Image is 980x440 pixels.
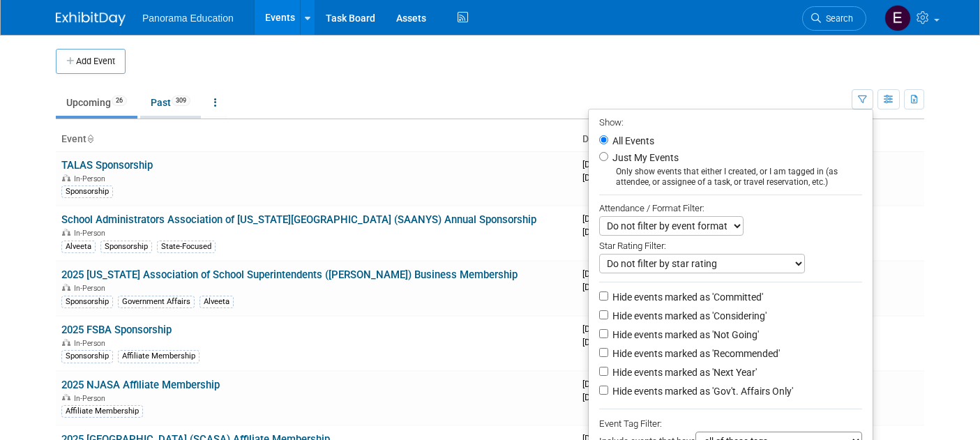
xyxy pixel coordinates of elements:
img: In-Person Event [62,339,70,346]
div: Alveeta [199,296,234,308]
a: Sort by Event Name [86,133,93,144]
span: In-Person [74,339,110,348]
div: Affiliate Membership [118,350,199,363]
th: Dates [577,128,751,151]
div: Alveeta [61,241,96,253]
span: [DATE] [582,159,626,169]
span: [DATE] [582,268,629,279]
div: Affiliate Membership [61,405,143,418]
th: Event [56,128,577,151]
label: All Events [610,136,654,146]
a: 2025 FSBA Sponsorship [61,324,172,336]
div: Only show events that either I created, or I am tagged in (as attendee, or assignee of a task, or... [599,167,862,188]
span: [DATE] [582,282,625,292]
img: In-Person Event [62,284,70,291]
a: TALAS Sponsorship [61,159,153,172]
div: Event Tag Filter: [599,416,862,432]
span: [DATE] [582,213,626,224]
span: In-Person [74,394,110,403]
span: [DATE] [582,227,622,237]
span: 309 [172,96,190,106]
label: Hide events marked as 'Gov't. Affairs Only' [610,384,793,398]
span: In-Person [74,229,110,238]
a: Search [802,6,866,31]
span: [DATE] [582,324,629,334]
label: Just My Events [610,151,679,165]
img: In-Person Event [62,394,70,401]
label: Hide events marked as 'Not Going' [610,328,759,342]
label: Hide events marked as 'Committed' [610,290,763,304]
a: 2025 [US_STATE] Association of School Superintendents ([PERSON_NAME]) Business Membership [61,268,518,281]
a: 2025 NJASA Affiliate Membership [61,379,220,391]
button: Add Event [56,49,126,74]
img: In-Person Event [62,174,70,181]
div: Star Rating Filter: [599,236,862,254]
div: Sponsorship [61,185,113,198]
a: Upcoming26 [56,89,137,116]
div: Attendance / Format Filter: [599,200,862,216]
span: Search [821,13,853,24]
img: External Events Calendar [884,5,911,31]
div: Show: [599,113,862,130]
span: In-Person [74,174,110,183]
span: [DATE] [582,337,625,347]
div: Sponsorship [100,241,152,253]
span: In-Person [74,284,110,293]
span: [DATE] [582,379,626,389]
img: ExhibitDay [56,12,126,26]
label: Hide events marked as 'Recommended' [610,347,780,361]
label: Hide events marked as 'Considering' [610,309,767,323]
div: Government Affairs [118,296,195,308]
span: Panorama Education [142,13,234,24]
img: In-Person Event [62,229,70,236]
a: Past309 [140,89,201,116]
label: Hide events marked as 'Next Year' [610,365,757,379]
div: Sponsorship [61,350,113,363]
span: 26 [112,96,127,106]
a: School Administrators Association of [US_STATE][GEOGRAPHIC_DATA] (SAANYS) Annual Sponsorship [61,213,536,226]
div: State-Focused [157,241,216,253]
div: Sponsorship [61,296,113,308]
span: [DATE] [582,172,622,183]
span: [DATE] [582,392,625,402]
